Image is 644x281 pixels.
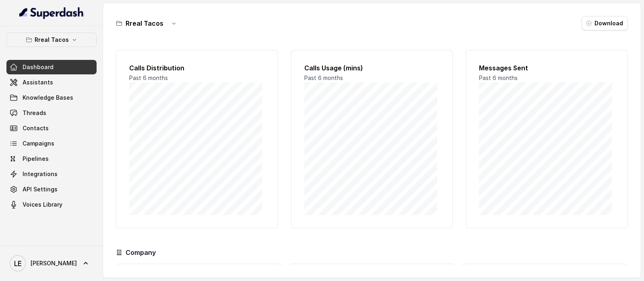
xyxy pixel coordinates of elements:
span: Pipelines [23,155,49,163]
span: Contacts [23,124,49,132]
span: Campaigns [23,139,54,148]
span: Assistants [23,78,53,86]
a: Integrations [6,167,97,181]
span: Voices Library [23,201,62,209]
a: Knowledge Bases [6,90,97,105]
h2: Calls Usage (mins) [304,63,440,73]
span: Past 6 months [304,74,343,81]
h2: Calls Distribution [129,63,265,73]
h3: Company [126,248,156,257]
span: [PERSON_NAME] [31,259,77,267]
span: Integrations [23,170,58,178]
span: Threads [23,109,46,117]
a: Dashboard [6,60,97,74]
button: Download [582,16,628,31]
a: Pipelines [6,152,97,166]
text: LE [14,259,22,268]
span: Past 6 months [479,74,518,81]
span: Knowledge Bases [23,94,73,102]
p: Rreal Tacos [35,35,69,45]
a: Voices Library [6,197,97,212]
a: Contacts [6,121,97,135]
a: Campaigns [6,136,97,151]
span: Dashboard [23,63,54,71]
img: light.svg [19,6,84,19]
a: Assistants [6,75,97,90]
span: Past 6 months [129,74,168,81]
span: API Settings [23,185,58,193]
h3: Rreal Tacos [126,18,163,28]
button: Rreal Tacos [6,33,97,47]
a: Threads [6,106,97,120]
a: [PERSON_NAME] [6,252,97,275]
h2: Messages Sent [479,63,615,73]
a: API Settings [6,182,97,197]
